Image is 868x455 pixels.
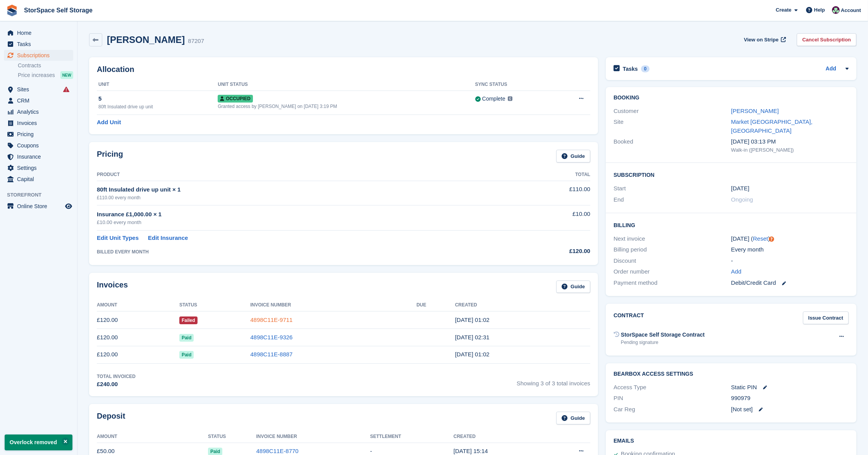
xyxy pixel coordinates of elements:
h2: Pricing [97,150,123,162]
a: Issue Contract [803,311,849,324]
th: Created [454,431,546,443]
h2: [PERSON_NAME] [107,34,185,45]
h2: Invoices [97,281,128,293]
th: Amount [97,299,179,311]
img: icon-info-grey-7440780725fd019a000dd9b08b2336e03edf1995a4989e88bcd33f0948082b44.svg [508,96,512,101]
div: PIN [614,394,731,403]
h2: Allocation [97,65,590,74]
a: 4898C11E-8887 [250,351,292,357]
span: Create [776,6,791,14]
td: £10.00 [498,205,590,231]
div: 990979 [731,394,849,403]
div: Access Type [614,383,731,392]
span: Coupons [17,140,64,151]
a: menu [4,84,73,95]
div: 0 [641,65,650,72]
a: Guide [556,150,590,162]
th: Settlement [370,431,454,443]
div: 80ft Insulated drive up unit [98,103,218,110]
th: Product [97,169,498,181]
time: 2025-05-22 14:14:00 UTC [454,448,488,454]
a: Add [826,65,836,74]
div: Every month [731,245,849,254]
span: Failed [179,316,198,324]
span: View on Stripe [744,36,779,44]
div: [DATE] 03:13 PM [731,137,849,146]
span: Paid [179,334,194,342]
a: [PERSON_NAME] [731,108,779,114]
a: menu [4,140,73,151]
p: Overlock removed [5,434,72,450]
div: Billing period [614,245,731,254]
a: menu [4,174,73,185]
th: Total [498,169,590,181]
div: Start [614,184,731,193]
a: Contracts [18,62,73,69]
span: Price increases [18,72,55,79]
th: Due [416,299,455,311]
a: menu [4,27,73,38]
a: Edit Unit Types [97,234,139,243]
div: Insurance £1,000.00 × 1 [97,210,498,219]
td: £120.00 [97,329,179,346]
span: Home [17,27,64,38]
a: Guide [556,412,590,424]
a: Edit Insurance [148,234,188,243]
a: menu [4,118,73,128]
span: Ongoing [731,196,753,203]
div: Order number [614,267,731,276]
div: £110.00 every month [97,194,498,201]
th: Amount [97,431,208,443]
a: menu [4,106,73,117]
a: View on Stripe [741,33,788,46]
h2: Subscription [614,171,849,178]
span: CRM [17,95,64,106]
a: StorSpace Self Storage [21,4,96,17]
div: £240.00 [97,380,136,389]
a: Preview store [64,202,73,211]
h2: BearBox Access Settings [614,371,849,377]
time: 2025-06-01 00:00:00 UTC [731,184,749,193]
span: Storefront [7,191,77,199]
div: BILLED EVERY MONTH [97,248,498,255]
div: Total Invoiced [97,373,136,380]
span: Settings [17,162,64,173]
div: 80ft Insulated drive up unit × 1 [97,185,498,194]
span: Help [814,6,825,14]
h2: Booking [614,95,849,101]
a: menu [4,129,73,140]
div: 87207 [188,37,204,46]
div: Booked [614,137,731,154]
div: Static PIN [731,383,849,392]
span: Insurance [17,151,64,162]
span: Analytics [17,106,64,117]
h2: Emails [614,438,849,444]
time: 2025-08-01 00:02:48 UTC [455,316,490,323]
div: £120.00 [498,247,590,256]
h2: Billing [614,221,849,229]
a: 4898C11E-9711 [250,316,292,323]
th: Sync Status [475,79,555,91]
div: £10.00 every month [97,219,498,226]
a: menu [4,39,73,50]
span: Invoices [17,118,64,128]
span: Online Store [17,201,64,212]
span: Capital [17,174,64,185]
a: Cancel Subscription [797,33,856,46]
h2: Contract [614,311,644,324]
a: menu [4,151,73,162]
td: £110.00 [498,181,590,205]
span: Pricing [17,129,64,140]
div: Pending signature [621,339,705,346]
div: StorSpace Self Storage Contract [621,331,705,339]
div: - [731,257,849,265]
th: Unit Status [218,79,475,91]
div: Complete [482,95,505,103]
a: Price increases NEW [18,71,73,79]
a: Add [731,267,742,276]
h2: Deposit [97,412,125,424]
div: NEW [60,71,73,79]
div: [Not set] [731,405,849,414]
div: 5 [98,94,218,103]
a: menu [4,162,73,173]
